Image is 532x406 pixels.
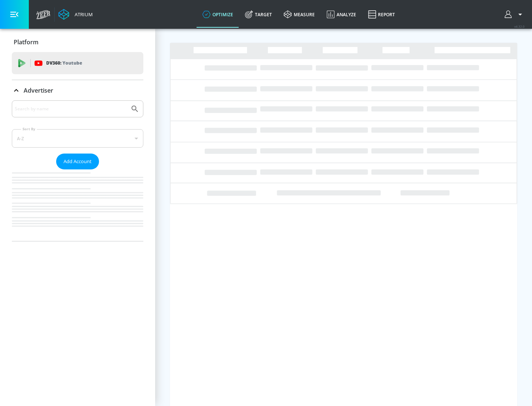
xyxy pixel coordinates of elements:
p: Platform [14,38,38,46]
span: Add Account [64,157,92,166]
div: Advertiser [12,100,143,241]
div: DV360: Youtube [12,52,143,74]
nav: list of Advertiser [12,169,143,241]
a: Target [239,1,278,28]
span: v 4.32.0 [514,24,525,28]
a: Report [362,1,401,28]
div: A-Z [12,129,143,148]
a: Atrium [58,9,93,20]
a: Analyze [321,1,362,28]
p: Youtube [62,59,82,67]
label: Sort By [21,127,37,131]
p: Advertiser [24,86,53,94]
a: optimize [197,1,239,28]
a: measure [278,1,321,28]
p: DV360: [46,59,82,67]
input: Search by name [15,104,127,114]
div: Platform [12,32,143,52]
div: Atrium [72,11,93,18]
button: Add Account [56,154,99,169]
div: Advertiser [12,80,143,101]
